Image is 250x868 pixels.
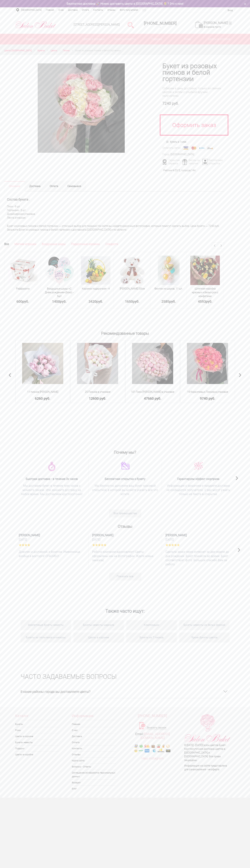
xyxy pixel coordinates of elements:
[63,49,70,53] a: Пионы
[92,477,158,481] span: Бесплатная открытка к букету
[126,633,177,643] a: Букеты из 7 пионов
[15,733,60,739] a: Цветы в корзине
[9,369,12,380] span: Previous
[51,49,57,52] span: Цветы
[71,242,100,247] a: Подарочные корзины
[72,786,116,792] a: Блог
[237,544,241,554] span: Next
[74,23,120,26] a: [STREET_ADDRESS][PERSON_NAME]
[63,181,86,191] a: Самовывоз
[184,764,227,771] span: Информация на сайте представлена для ознакомления - не оферта.
[13,2,238,6] div: Бесплатная доставка 🚀 Нужно доставить цветы в [GEOGRAPHIC_DATA] 💐 ? Это к нам!
[72,727,116,733] a: О нас
[66,7,80,13] a: Доставка
[22,299,29,304] span: руб.
[4,222,224,233] div: Букет из розовых пионов и белой гортензии — отличный выбор для подарка! На сайте вы найдете красо...
[141,34,172,44] a: Подарки
[75,49,121,52] span: Букет из розовых пионов и белой гортензии
[190,256,220,285] img: Шляпная коробка красных и белых роз с конфетами
[15,714,60,720] span: Каталог
[183,396,232,400] a: 9740 руб.
[9,63,154,153] a: Увеличить
[51,49,57,53] a: Цветы
[92,538,158,542] time: [DATE]
[18,390,68,394] a: 11 пионов [PERSON_NAME]
[162,146,181,150] div: Оплатить легко:
[120,287,145,290] a: [PERSON_NAME] 50см
[140,732,170,740] a: [EMAIL_ADDRESS][DOMAIN_NAME]
[42,242,66,247] a: Воздушные шары
[165,538,231,542] time: [DATE]
[192,287,218,298] a: Шляпная коробка красных и белых роз с конфетами
[165,477,231,481] span: Гарантируем эффект сюрприза
[21,673,230,680] h2: ЧАСТО ЗАДАВАЕМЫЕ ВОПРОСЫ
[173,169,178,172] span: 4.03
[77,343,118,384] img: 25 Пионов в упаковке
[18,396,68,400] a: 6260 руб.
[142,20,179,30] a: [PHONE_NUMBER]
[235,472,238,483] span: Next
[16,287,30,290] a: Раффаэлло
[8,256,38,285] img: Раффаэлло
[164,139,188,144] a: Купить в 1 клик
[15,727,60,733] a: Розы
[82,287,110,290] a: Корзина подарочная - 4
[15,448,235,455] h2: Почему мы?
[19,538,85,542] time: [DATE]
[165,533,231,537] span: [PERSON_NAME]
[118,7,140,13] a: Фото получателей
[38,63,125,153] img: Букет из розовых пионов и белой гортензии
[190,146,197,150] img: MasterCard
[4,49,32,52] span: Цветы [GEOGRAPHIC_DATA]
[21,598,230,617] h2: Также часто ищут:
[80,7,91,13] a: Оплата
[172,34,203,44] span: Кому
[15,721,60,727] a: Букеты
[60,299,67,304] span: руб.
[198,299,206,304] span: 4593
[191,169,195,172] span: 144
[52,299,60,304] span: 1400
[142,756,164,760] a: Наш Instagram
[121,462,129,469] img: lqujz6tg70lr11blgb98vet7mq1ldwxz.png.webp
[126,620,177,630] a: Композиции
[212,243,218,249] a: Previous
[228,21,232,25] ins: 0
[183,390,232,394] a: 19 Коралловых Пионов в упаковке
[163,169,196,172] div: Рейтинг /5, голосов: .
[105,242,118,247] a: Сладости
[73,390,123,394] a: 25 Пионов в упаковке
[88,299,96,304] span: 3420
[169,299,176,304] span: руб.
[15,20,56,29] img: Цветы Нижний Новгород
[63,49,70,52] span: Пионы
[179,620,230,630] a: Букеты невесты из белых фрезий
[154,287,183,290] a: Фонтан из шаров, 11 шт.
[206,299,212,304] span: руб.
[16,299,22,304] span: 600
[162,153,170,156] div: Город:
[19,550,85,558] p: Доволен и доставкой, и букетом. Именинница вообще в восторге! СПАСИБО!
[19,7,44,13] a: [GEOGRAPHIC_DATA]
[96,299,103,304] span: руб.
[184,714,231,743] img: Цветы Нижний Новгород
[4,181,25,191] a: Описание
[73,620,124,630] a: Букеты невесты марсала
[109,510,141,517] a: Все преимущества
[125,299,133,304] span: 1650
[128,390,178,394] a: 101 Пион [PERSON_NAME] в упаковке
[161,299,169,304] span: 2585
[72,764,116,770] a: Вопросы - Ответы
[161,159,182,165] div: Гарантия сервиса
[92,484,158,496] span: Мы бесплатно дополним ваш букет красивой открыткой, в которой вы можете указать все что хотите.
[165,550,231,566] p: Сделала заказ через интернет за две недели до дня рождения. Букет принесли во время. Букет соотве...
[45,287,74,298] span: Воздушные шары «С Днём рождения» (бохо) - 5шт
[162,101,224,106] div: 7240 руб.
[166,140,170,143] img: Купить в 1 клик
[72,758,116,764] a: Карта сайта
